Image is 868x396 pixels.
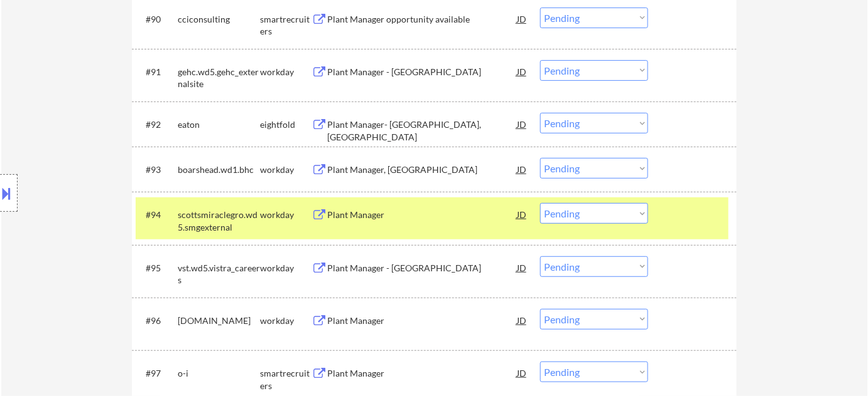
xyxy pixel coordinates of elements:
div: #90 [146,13,168,26]
div: workday [260,66,312,78]
div: #91 [146,66,168,78]
div: JD [516,309,528,331]
div: smartrecruiters [260,13,312,38]
div: smartrecruiters [260,367,312,392]
div: Plant Manager opportunity available [327,13,517,26]
div: gehc.wd5.gehc_externalsite [178,66,260,90]
div: Plant Manager - [GEOGRAPHIC_DATA] [327,262,517,274]
div: workday [260,209,312,221]
div: JD [516,362,528,384]
div: #97 [146,367,168,380]
div: Plant Manager [327,209,517,221]
div: workday [260,315,312,327]
div: JD [516,256,528,279]
div: workday [260,164,312,176]
div: Plant Manager- [GEOGRAPHIC_DATA], [GEOGRAPHIC_DATA] [327,118,517,143]
div: Plant Manager [327,315,517,327]
div: Plant Manager - [GEOGRAPHIC_DATA] [327,66,517,78]
div: #96 [146,315,168,327]
div: JD [516,203,528,226]
div: Plant Manager [327,367,517,380]
div: [DOMAIN_NAME] [178,315,260,327]
div: JD [516,8,528,30]
div: Plant Manager, [GEOGRAPHIC_DATA] [327,164,517,176]
div: cciconsulting [178,13,260,26]
div: o-i [178,367,260,380]
div: JD [516,60,528,83]
div: workday [260,262,312,274]
div: JD [516,113,528,135]
div: JD [516,158,528,180]
div: eightfold [260,118,312,131]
